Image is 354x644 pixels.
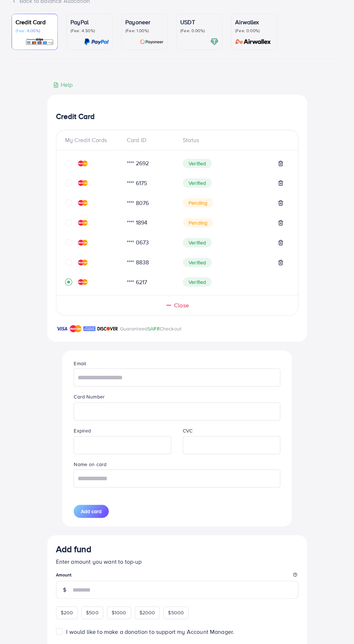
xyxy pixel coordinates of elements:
[81,508,102,515] span: Add card
[168,609,184,616] span: $5000
[183,198,213,208] span: Pending
[235,28,273,34] p: (Fee: 0.00%)
[233,38,273,46] img: card
[65,179,72,187] svg: circle
[78,180,88,186] img: credit
[65,239,72,246] svg: circle
[61,609,73,616] span: $200
[177,136,289,144] div: Status
[140,38,164,46] img: card
[56,112,298,121] h4: Credit Card
[70,324,82,333] img: brand
[53,81,73,89] div: Help
[125,18,164,26] p: Payoneer
[183,238,212,247] span: Verified
[210,38,219,46] img: card
[65,259,72,266] svg: circle
[74,360,86,367] label: Email
[323,611,349,639] iframe: Chat
[180,28,219,34] p: (Fee: 0.00%)
[25,38,54,46] img: card
[78,240,88,246] img: credit
[65,160,72,167] svg: circle
[120,324,182,333] p: Guaranteed Checkout
[70,28,109,34] p: (Fee: 4.50%)
[183,159,212,168] span: Verified
[65,199,72,206] svg: circle
[78,437,167,453] iframe: Secure expiration date input frame
[125,28,164,34] p: (Fee: 1.00%)
[187,437,276,453] iframe: Secure CVC input frame
[147,325,160,332] span: SAFE
[65,278,72,286] svg: record circle
[84,38,109,46] img: card
[183,277,212,287] span: Verified
[74,505,109,518] button: Add card
[86,609,99,616] span: $500
[78,404,276,419] iframe: Secure card number input frame
[70,18,109,26] p: PayPal
[78,200,88,206] img: credit
[74,461,107,468] label: Name on card
[180,18,219,26] p: USDT
[121,136,177,144] div: Card ID
[97,324,118,333] img: brand
[78,260,88,265] img: credit
[56,572,298,581] legend: Amount
[112,609,126,616] span: $1000
[65,136,121,144] div: My Credit Cards
[183,178,212,188] span: Verified
[78,220,88,226] img: credit
[139,609,155,616] span: $2000
[74,427,91,434] label: Expired
[56,544,91,554] h3: Add fund
[83,324,95,333] img: brand
[66,628,234,636] span: I would like to make a donation to support my Account Manager.
[235,18,273,26] p: Airwallex
[174,301,189,310] span: Close
[56,557,298,566] p: Enter amount you want to top-up
[16,28,54,34] p: (Fee: 4.00%)
[65,219,72,226] svg: circle
[78,279,88,285] img: credit
[183,427,193,434] label: CVC
[183,258,212,267] span: Verified
[78,161,88,166] img: credit
[16,18,54,26] p: Credit Card
[74,393,105,400] label: Card Number
[183,218,213,227] span: Pending
[56,324,68,333] img: brand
